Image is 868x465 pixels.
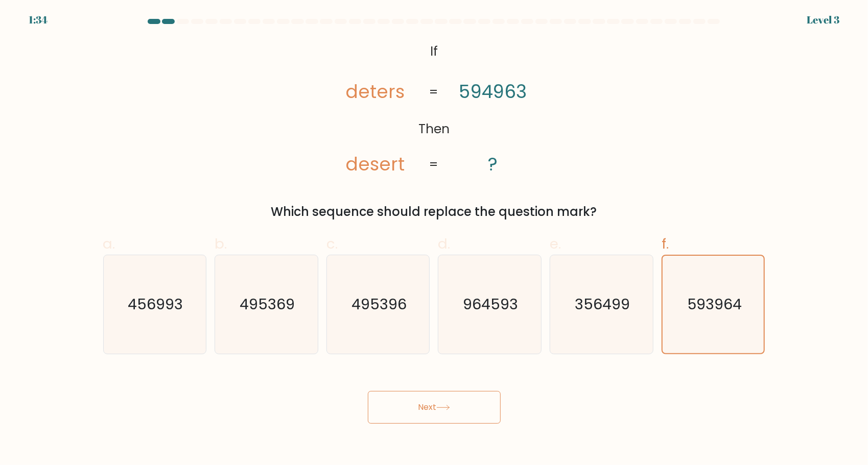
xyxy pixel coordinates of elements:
span: c. [326,234,338,254]
span: b. [215,234,227,254]
tspan: If [430,42,438,60]
button: Next [368,391,501,424]
span: a. [103,234,115,254]
div: Level 3 [807,12,839,28]
tspan: = [430,156,439,174]
text: 964593 [463,294,519,314]
span: d. [438,234,450,254]
div: 1:34 [29,12,48,28]
text: 495396 [351,294,407,314]
tspan: ? [488,152,498,177]
text: 456993 [128,294,183,314]
tspan: 594963 [459,80,527,105]
tspan: Then [418,120,450,138]
tspan: = [430,83,439,101]
tspan: deters [345,80,405,105]
span: f. [662,234,669,254]
svg: @import url('[URL][DOMAIN_NAME]); [321,39,548,178]
tspan: desert [345,152,405,177]
text: 495369 [240,294,295,314]
div: Which sequence should replace the question mark? [109,203,759,221]
span: e. [550,234,561,254]
text: 356499 [575,294,630,314]
text: 593964 [687,294,742,314]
